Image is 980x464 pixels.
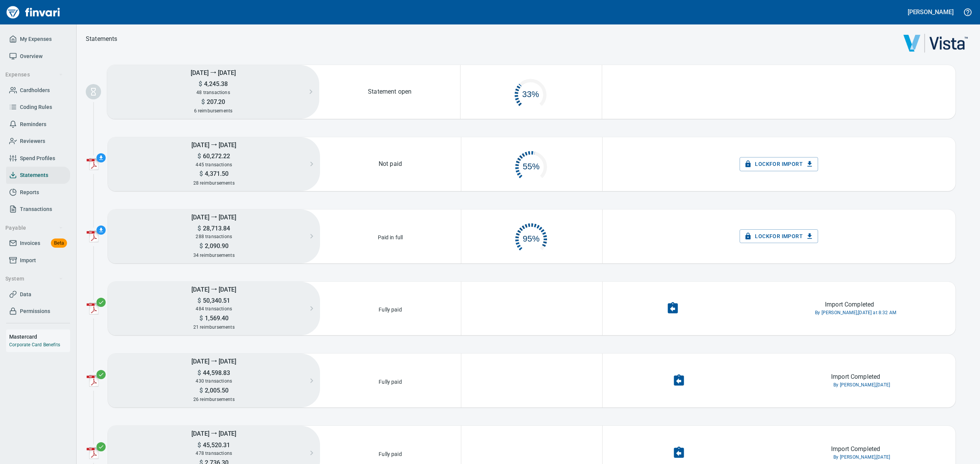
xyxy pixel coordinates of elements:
[661,297,684,320] button: Undo Import Completion
[108,282,320,336] button: [DATE] ⭢ [DATE]$50,340.51484 transactions$1,569.4021 reimbursements
[20,290,31,299] span: Data
[198,297,201,304] span: $
[461,71,601,113] div: 16 of 48 complete. Click to open reminders.
[903,34,968,53] img: vista.png
[20,238,40,248] span: Invoices
[196,451,232,456] span: 478 transactions
[87,302,99,315] img: adobe-pdf-icon.png
[20,307,50,316] span: Permissions
[20,256,36,265] span: Import
[198,225,201,232] span: $
[6,303,70,320] a: Permissions
[461,143,602,185] div: 243 of 445 complete. Click to open reminders.
[107,65,319,80] h5: [DATE] ⭢ [DATE]
[196,378,232,384] span: 430 transactions
[20,34,52,44] span: My Expenses
[831,445,880,454] p: Import Completed
[196,162,232,167] span: 445 transactions
[108,426,320,441] h5: [DATE] ⭢ [DATE]
[833,454,890,461] span: By [PERSON_NAME], [DATE]
[193,180,235,186] span: 28 reimbursements
[908,8,954,16] h5: [PERSON_NAME]
[461,215,602,257] div: 275 of 288 complete. Click to open reminders.
[201,369,230,376] span: 44,598.83
[461,71,601,113] button: 33%
[196,306,232,311] span: 484 transactions
[201,153,230,160] span: 60,272.22
[20,188,39,197] span: Reports
[196,234,232,239] span: 288 transactions
[194,108,233,114] span: 6 reimbursements
[368,87,412,96] p: Statement open
[20,154,55,163] span: Spend Profiles
[202,80,228,88] span: 4,245.38
[6,201,70,218] a: Transactions
[6,82,70,99] a: Cardholders
[193,253,235,258] span: 34 reimbursements
[20,86,50,95] span: Cardholders
[461,143,602,185] button: 55%
[199,80,202,88] span: $
[6,133,70,150] a: Reviewers
[198,441,201,449] span: $
[87,447,99,459] img: adobe-pdf-icon.png
[376,448,404,458] p: Fully paid
[746,159,812,169] span: Lock for Import
[86,34,118,44] p: Statements
[198,369,201,376] span: $
[199,242,203,250] span: $
[833,381,890,389] span: By [PERSON_NAME], [DATE]
[815,309,896,317] span: By [PERSON_NAME], [DATE] at 8:32 AM
[20,136,45,146] span: Reviewers
[376,303,404,313] p: Fully paid
[203,170,229,177] span: 4,371.50
[379,159,402,169] p: Not paid
[108,209,320,224] h5: [DATE] ⭢ [DATE]
[201,297,230,304] span: 50,340.51
[203,387,229,394] span: 2,005.50
[108,282,320,297] h5: [DATE] ⭢ [DATE]
[193,324,235,330] span: 21 reimbursements
[2,272,66,286] button: System
[198,153,201,160] span: $
[108,137,320,191] button: [DATE] ⭢ [DATE]$60,272.22445 transactions$4,371.5028 reimbursements
[5,223,63,233] span: Payable
[201,441,230,449] span: 45,520.31
[20,52,42,61] span: Overview
[5,274,63,284] span: System
[20,170,48,180] span: Statements
[205,98,225,105] span: 207.20
[201,225,230,232] span: 28,713.84
[6,116,70,133] a: Reminders
[831,372,880,381] p: Import Completed
[740,229,818,243] button: Lockfor Import
[108,354,320,407] button: [DATE] ⭢ [DATE]$44,598.83430 transactions$2,005.5026 reimbursements
[20,102,52,112] span: Coding Rules
[193,397,235,402] span: 26 reimbursements
[461,215,602,257] button: 95%
[9,342,60,347] a: Corporate Card Benefits
[86,34,118,44] nav: breadcrumb
[87,158,99,170] img: adobe-pdf-icon.png
[87,375,99,387] img: adobe-pdf-icon.png
[825,300,874,309] p: Import Completed
[107,65,319,119] button: [DATE] ⭢ [DATE]$4,245.3848 transactions$207.206 reimbursements
[6,167,70,184] a: Statements
[740,157,818,171] button: Lockfor Import
[203,315,229,322] span: 1,569.40
[6,31,70,48] a: My Expenses
[20,120,46,129] span: Reminders
[6,150,70,167] a: Spend Profiles
[6,235,70,252] a: InvoicesBeta
[2,68,66,82] button: Expenses
[199,315,203,322] span: $
[5,3,62,21] img: Finvari
[196,90,230,95] span: 48 transactions
[906,6,955,18] button: [PERSON_NAME]
[376,376,404,386] p: Fully paid
[203,242,229,250] span: 2,090.90
[9,333,70,341] h6: Mastercard
[2,221,66,235] button: Payable
[108,209,320,263] button: [DATE] ⭢ [DATE]$28,713.84288 transactions$2,090.9034 reimbursements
